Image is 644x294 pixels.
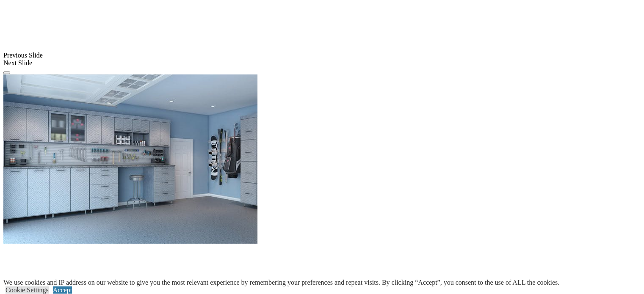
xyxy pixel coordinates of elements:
[3,74,257,244] img: Banner for mobile view
[3,52,641,59] div: Previous Slide
[3,71,10,74] button: Click here to pause slide show
[53,286,72,294] a: Accept
[3,59,641,67] div: Next Slide
[6,286,49,294] a: Cookie Settings
[3,279,559,286] div: We use cookies and IP address on our website to give you the most relevant experience by remember...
